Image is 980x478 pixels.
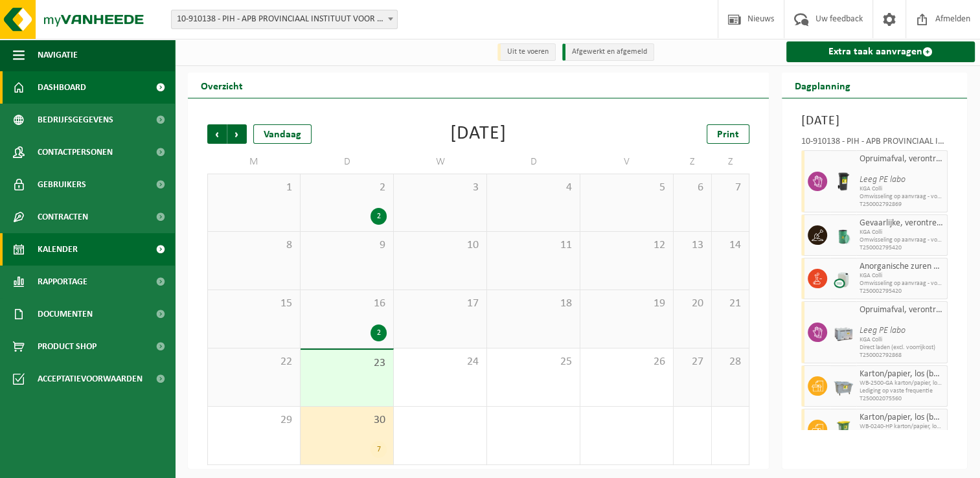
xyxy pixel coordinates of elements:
[307,297,387,311] span: 16
[860,262,944,272] span: Anorganische zuren vloeibaar in kleinverpakking
[214,238,293,253] span: 8
[38,136,113,168] span: Contactpersonen
[860,387,944,395] span: Lediging op vaste frequentie
[487,150,580,174] td: D
[253,124,312,144] div: Vandaag
[718,297,743,311] span: 21
[400,297,480,311] span: 17
[450,124,507,144] div: [DATE]
[860,305,944,315] span: Opruimafval, verontreinigd met diverse gevaarlijke afvalstoffen
[370,208,387,225] div: 2
[38,39,78,71] span: Navigatie
[860,229,944,236] span: KGA Colli
[834,269,853,288] img: LP-LD-CU
[214,413,293,427] span: 29
[214,181,293,195] span: 1
[834,376,853,396] img: WB-2500-GAL-GY-01
[680,297,705,311] span: 20
[214,355,293,369] span: 22
[38,201,88,233] span: Contracten
[801,137,948,150] div: 10-910138 - PIH - APB PROVINCIAAL INSTITUUT VOOR HYGIENE - [GEOGRAPHIC_DATA]
[860,193,944,201] span: Omwisseling op aanvraag - voorkeursdag klant (excl. voorrijkost)
[860,423,944,431] span: WB-0240-HP karton/papier, los (bedrijven)
[860,201,944,209] span: T250002792869
[227,124,247,144] span: Volgende
[307,181,387,195] span: 2
[207,150,301,174] td: M
[860,288,944,295] span: T250002795420
[786,41,975,62] a: Extra taak aanvragen
[562,43,654,61] li: Afgewerkt en afgemeld
[860,236,944,244] span: Omwisseling op aanvraag - voorkeursdag klant (excl. voorrijkost)
[860,336,944,344] span: KGA Colli
[494,355,573,369] span: 25
[214,297,293,311] span: 15
[497,43,556,61] li: Uit te voeren
[370,441,387,458] div: 7
[587,297,667,311] span: 19
[860,175,906,185] i: Leeg PE labo
[307,238,387,253] span: 9
[712,150,750,174] td: Z
[860,154,944,165] span: Opruimafval, verontreinigd met diverse gevaarlijke afvalstoffen
[307,356,387,370] span: 23
[860,280,944,288] span: Omwisseling op aanvraag - voorkeursdag klant (excl. voorrijkost)
[207,124,227,144] span: Vorige
[860,395,944,403] span: T250002075560
[400,181,480,195] span: 3
[38,233,78,266] span: Kalender
[860,352,944,359] span: T250002792868
[860,218,944,229] span: Gevaarlijke, verontreinigde grond
[860,272,944,280] span: KGA Colli
[394,150,487,174] td: W
[307,413,387,427] span: 30
[860,413,944,423] span: Karton/papier, los (bedrijven)
[834,420,853,439] img: WB-0240-HPE-GN-50
[834,225,853,245] img: PB-OT-0200-MET-00-02
[494,238,573,253] span: 11
[718,238,743,253] span: 14
[782,73,863,98] h2: Dagplanning
[718,181,743,195] span: 7
[38,71,86,104] span: Dashboard
[718,355,743,369] span: 28
[38,104,113,136] span: Bedrijfsgegevens
[172,10,397,28] span: 10-910138 - PIH - APB PROVINCIAAL INSTITUUT VOOR HYGIENE - ANTWERPEN
[860,326,906,336] i: Leeg PE labo
[171,10,398,29] span: 10-910138 - PIH - APB PROVINCIAAL INSTITUUT VOOR HYGIENE - ANTWERPEN
[188,73,256,98] h2: Overzicht
[370,324,387,341] div: 2
[400,238,480,253] span: 10
[38,330,97,363] span: Product Shop
[587,355,667,369] span: 26
[834,172,853,191] img: WB-0240-HPE-BK-01
[494,181,573,195] span: 4
[587,238,667,253] span: 12
[680,355,705,369] span: 27
[860,244,944,252] span: T250002795420
[400,355,480,369] span: 24
[860,369,944,380] span: Karton/papier, los (bedrijven)
[38,266,87,298] span: Rapportage
[38,298,93,330] span: Documenten
[860,344,944,352] span: Direct laden (excl. voorrijkost)
[717,130,739,140] span: Print
[587,181,667,195] span: 5
[494,297,573,311] span: 18
[860,380,944,387] span: WB-2500-GA karton/papier, los (bedrijven)
[834,323,853,342] img: PB-LB-0680-HPE-GY-11
[680,181,705,195] span: 6
[580,150,674,174] td: V
[38,168,86,201] span: Gebruikers
[680,238,705,253] span: 13
[38,363,142,395] span: Acceptatievoorwaarden
[301,150,394,174] td: D
[860,185,944,193] span: KGA Colli
[707,124,749,144] a: Print
[801,111,948,131] h3: [DATE]
[674,150,712,174] td: Z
